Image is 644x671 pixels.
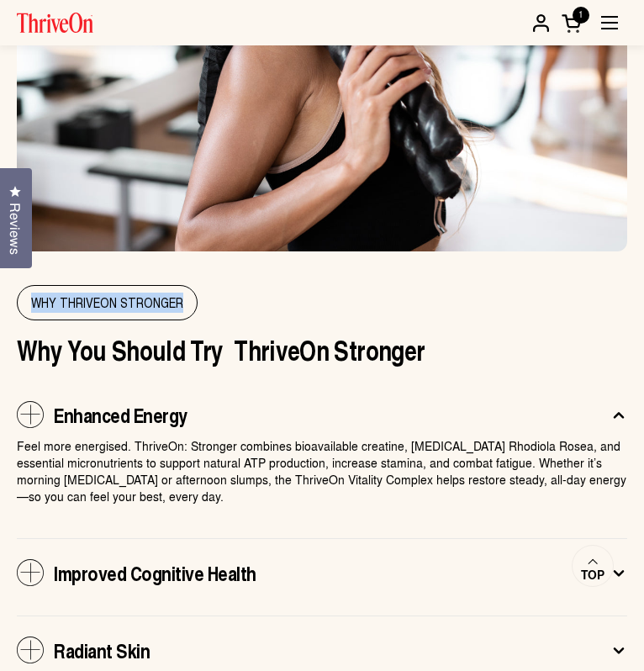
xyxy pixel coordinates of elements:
p: Feel more energised. ThriveOn: Stronger combines bioavailable creatine, [MEDICAL_DATA] Rhodiola R... [17,437,627,505]
span: Enhanced Energy [54,401,187,428]
span: Improved Cognitive Health [54,559,256,586]
h2: Why You Should Try ThriveOn Stronger [17,334,627,367]
span: Top [581,568,604,583]
span: Radiant Skin [54,637,150,663]
button: Improved Cognitive Health [17,559,627,595]
span: Reviews [4,203,26,255]
span: WHY THRIVEON STRONGER [17,285,198,320]
button: Enhanced Energy [17,401,627,437]
div: Enhanced Energy [17,437,627,518]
